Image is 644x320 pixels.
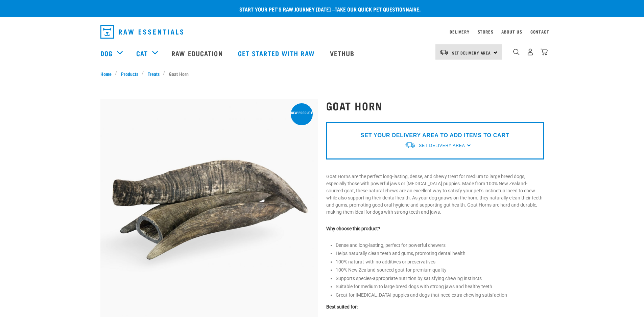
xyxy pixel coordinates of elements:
[326,173,544,216] p: Goat Horns are the perfect long-lasting, dense, and chewy treat for medium to large breed dogs, e...
[100,99,318,317] img: IMG 7921
[336,292,544,299] li: Great for [MEDICAL_DATA] puppies and dogs that need extra chewing satisfaction
[513,49,520,55] img: home-icon-1@2x.png
[144,70,163,77] a: Treats
[336,283,544,290] li: Suitable for medium to large breed dogs with strong jaws and healthy teeth
[336,266,544,274] li: 100% New Zealand-sourced goat for premium quality
[100,25,183,39] img: Raw Essentials Logo
[100,70,544,77] nav: breadcrumbs
[405,142,415,149] img: van-moving.png
[336,242,544,249] li: Dense and long-lasting, perfect for powerful chewers
[361,131,509,140] p: SET YOUR DELIVERY AREA TO ADD ITEMS TO CART
[419,143,465,148] span: Set Delivery Area
[323,40,363,67] a: Vethub
[326,226,380,231] strong: Why choose this product?
[117,70,142,77] a: Products
[541,48,548,56] img: home-icon@2x.png
[527,48,534,56] img: user.png
[326,304,358,310] strong: Best suited for:
[452,51,491,54] span: Set Delivery Area
[95,22,549,41] nav: dropdown navigation
[100,48,113,58] a: Dog
[165,40,231,67] a: Raw Education
[326,100,544,112] h1: Goat Horn
[231,40,323,67] a: Get started with Raw
[478,30,494,33] a: Stores
[450,30,469,33] a: Delivery
[336,250,544,257] li: Helps naturally clean teeth and gums, promoting dental health
[100,70,115,77] a: Home
[336,275,544,282] li: Supports species-appropriate nutrition by satisfying chewing instincts
[336,258,544,265] li: 100% natural, with no additives or preservatives
[530,30,549,33] a: Contact
[501,30,522,33] a: About Us
[136,48,148,58] a: Cat
[439,49,449,55] img: van-moving.png
[335,7,421,10] a: take our quick pet questionnaire.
